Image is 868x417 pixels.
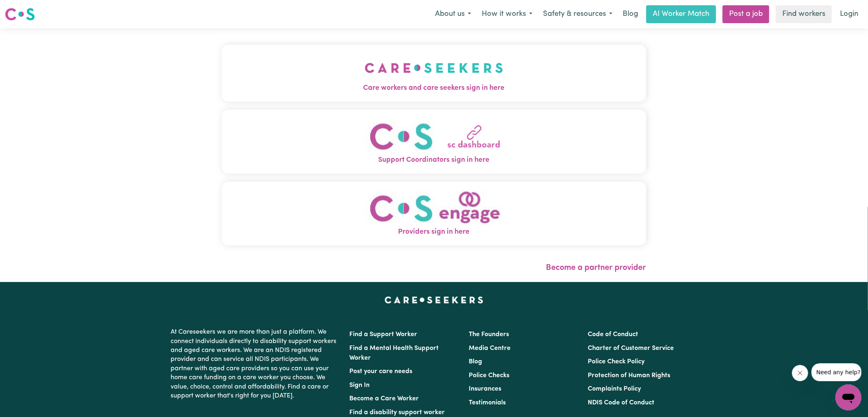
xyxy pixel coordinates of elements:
button: Providers sign in here [222,182,646,245]
a: Post a job [723,5,769,23]
a: Become a partner provider [546,264,646,272]
a: Become a Care Worker [350,395,419,402]
a: Protection of Human Rights [588,372,670,379]
a: Testimonials [469,400,506,406]
a: Blog [469,358,482,365]
a: Find a Support Worker [350,331,418,338]
button: Care workers and care seekers sign in here [222,45,646,102]
a: Code of Conduct [588,331,638,338]
a: Complaints Policy [588,386,641,392]
a: Insurances [469,386,501,392]
iframe: Close message [792,365,808,381]
a: Find a Mental Health Support Worker [350,345,439,361]
iframe: Message from company [812,363,862,381]
a: Charter of Customer Service [588,345,674,352]
a: Login [835,5,863,23]
a: Post your care needs [350,368,413,375]
a: Careseekers home page [385,297,483,303]
span: Support Coordinators sign in here [222,155,646,165]
iframe: Button to launch messaging window [836,384,862,410]
a: Find a disability support worker [350,409,445,416]
a: Blog [618,5,643,23]
a: Careseekers logo [5,5,35,24]
span: Providers sign in here [222,227,646,237]
button: Safety & resources [538,6,618,23]
button: About us [430,6,476,23]
a: AI Worker Match [646,5,716,23]
img: Careseekers logo [5,7,35,22]
a: The Founders [469,331,509,338]
a: Media Centre [469,345,511,352]
button: Support Coordinators sign in here [222,110,646,174]
button: How it works [476,6,538,23]
a: Police Check Policy [588,358,645,365]
span: Care workers and care seekers sign in here [222,83,646,93]
a: Sign In [350,382,370,389]
a: Police Checks [469,372,509,379]
a: NDIS Code of Conduct [588,400,654,406]
a: Find workers [776,5,832,23]
p: At Careseekers we are more than just a platform. We connect individuals directly to disability su... [171,324,340,404]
